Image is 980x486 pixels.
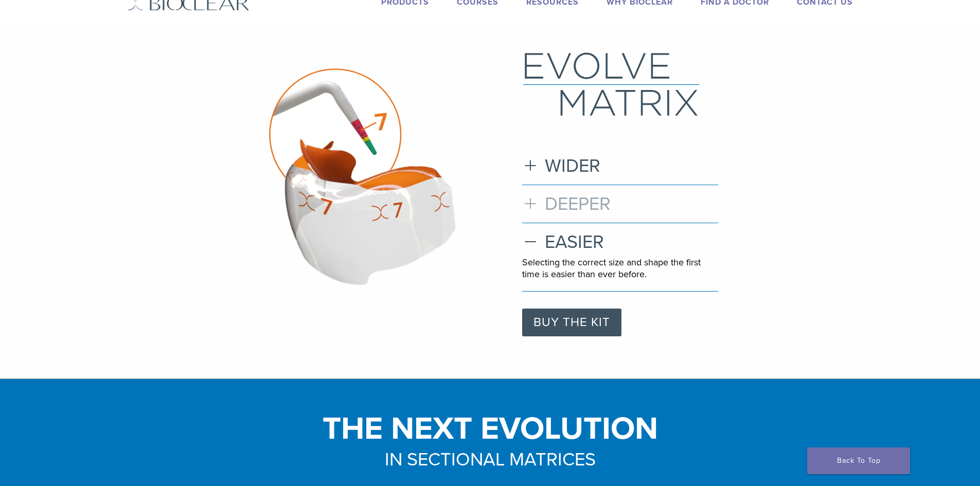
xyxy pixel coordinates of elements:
a: Back To Top [807,447,910,474]
h3: IN SECTIONAL MATRICES [120,447,861,472]
h3: WIDER [522,155,718,177]
h3: DEEPER [522,193,718,215]
h1: THE NEXT EVOLUTION [120,417,861,441]
p: Selecting the correct size and shape the first time is easier than ever before. [522,257,718,281]
h3: EASIER [522,231,718,253]
a: BUY THE KIT [522,309,621,336]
